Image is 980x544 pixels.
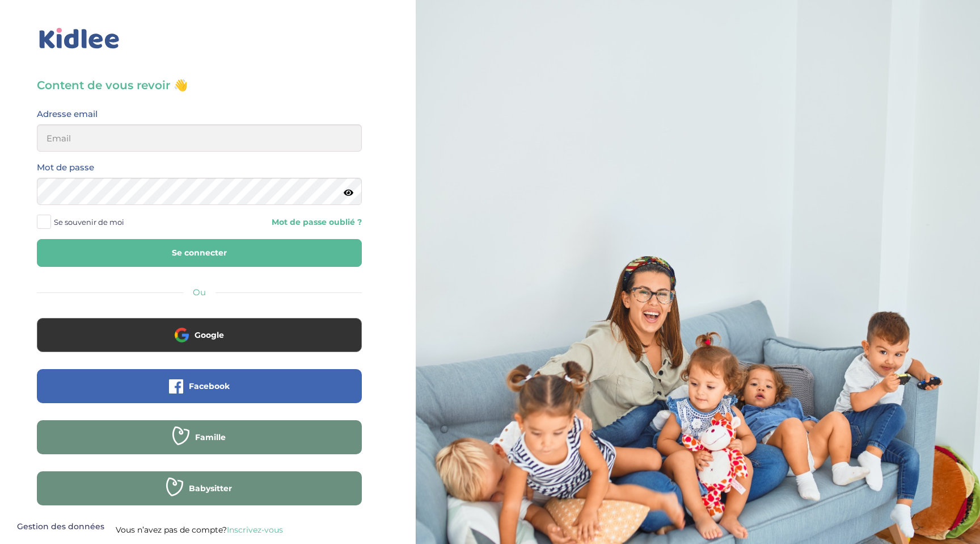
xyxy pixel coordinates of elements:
[37,107,98,122] label: Adresse email
[37,420,362,454] button: Famille
[189,483,232,494] span: Babysitter
[37,388,362,399] a: Facebook
[37,77,362,93] h3: Content de vous revoir 👋
[37,239,362,267] button: Se connecter
[169,379,183,394] img: facebook.png
[54,215,124,229] span: Se souvenir de moi
[37,124,362,152] input: Email
[37,318,362,352] button: Google
[37,337,362,348] a: Google
[17,522,104,532] span: Gestion des données
[37,369,362,403] button: Facebook
[195,329,224,341] span: Google
[37,440,362,450] a: Famille
[189,380,230,392] span: Facebook
[37,522,362,537] p: Vous n’avez pas de compte?
[193,287,206,298] span: Ou
[37,491,362,501] a: Babysitter
[208,217,361,228] a: Mot de passe oublié ?
[37,471,362,505] button: Babysitter
[37,160,94,175] label: Mot de passe
[227,525,283,535] a: Inscrivez-vous
[195,432,226,443] span: Famille
[37,26,122,52] img: logo_kidlee_bleu
[175,328,189,342] img: google.png
[10,515,111,539] button: Gestion des données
